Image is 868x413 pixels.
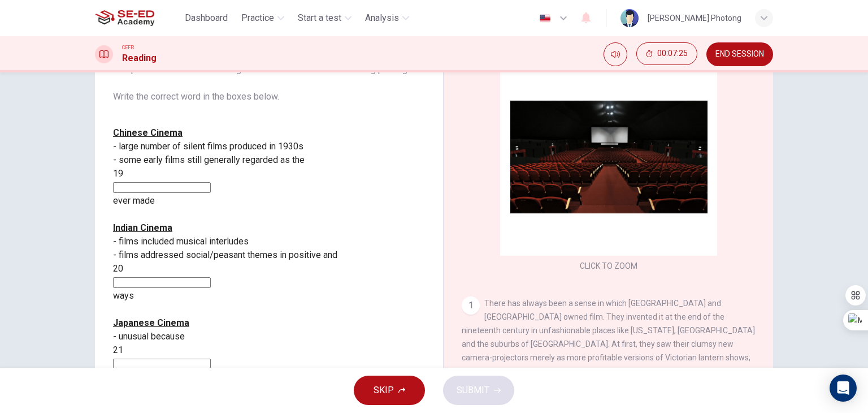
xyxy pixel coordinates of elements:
[113,168,123,179] span: 19
[122,44,134,51] span: CEFR
[657,49,688,58] span: 00:07:25
[113,317,189,342] span: - unusual because
[237,8,289,28] button: Practice
[293,8,356,28] button: Start a test
[715,50,764,59] span: END SESSION
[648,11,741,25] div: [PERSON_NAME] Photong
[95,7,154,29] img: SE-ED Academy logo
[462,296,480,315] div: 1
[298,11,341,25] span: Start a test
[113,317,189,328] u: Japanese Cinema
[361,8,414,28] button: Analysis
[113,195,155,206] span: ever made
[122,51,157,65] h1: Reading
[185,11,228,25] span: Dashboard
[365,11,399,25] span: Analysis
[113,222,172,233] u: Indian Cinema
[636,42,697,65] button: 00:07:25
[830,375,857,402] div: Open Intercom Messenger
[374,382,394,398] span: SKIP
[241,11,274,25] span: Practice
[113,127,183,138] u: Chinese Cinema
[113,263,123,274] span: 20
[113,222,337,260] span: - films included musical interludes - films addressed social/peasant themes in positive and
[113,63,425,104] span: Complete the notes below using from the reading passage. Write the correct word in the boxes below.
[636,42,697,66] div: Hide
[538,14,552,23] img: en
[604,42,627,66] div: Mute
[180,8,232,28] button: Dashboard
[354,376,425,405] button: SKIP
[706,42,773,66] button: END SESSION
[113,127,305,165] span: - large number of silent films produced in 1930s - some early films still generally regarded as the
[95,7,180,29] a: SE-ED Academy logo
[113,290,134,301] span: ways
[113,345,123,355] span: 21
[620,9,639,27] img: Profile picture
